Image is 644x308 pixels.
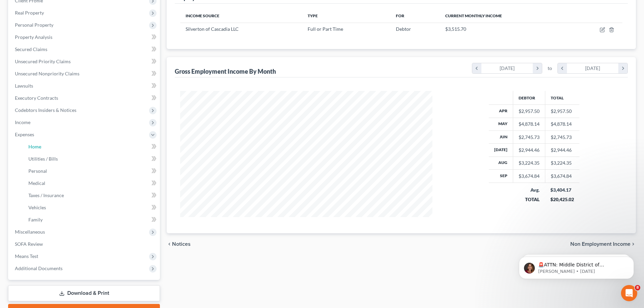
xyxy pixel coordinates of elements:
[519,108,540,115] div: $2,957.50
[445,26,466,32] span: $3,515.70
[23,177,160,189] a: Medical
[29,26,117,32] p: Message from Katie, sent 4w ago
[550,196,574,203] div: $20,425.02
[9,80,160,92] a: Lawsuits
[545,131,579,143] td: $2,745.73
[15,265,63,271] span: Additional Documents
[519,173,540,180] div: $3,674.84
[186,26,239,32] span: Silverton of Cascadia LLC
[533,63,542,73] i: chevron_right
[489,118,513,131] th: May
[15,34,52,40] span: Property Analysis
[15,10,44,16] span: Real Property
[9,238,160,250] a: SOFA Review
[9,31,160,43] a: Property Analysis
[175,67,276,75] div: Gross Employment Income By Month
[29,20,115,79] span: 🚨ATTN: Middle District of [US_STATE] The court has added a new Credit Counseling Field that we ne...
[396,26,411,32] span: Debtor
[15,253,38,259] span: Means Test
[9,92,160,104] a: Executory Contracts
[15,119,30,125] span: Income
[570,241,630,247] span: Non Employment Income
[28,180,45,186] span: Medical
[15,71,79,76] span: Unsecured Nonpriority Claims
[509,242,644,290] iframe: Intercom notifications message
[519,160,540,166] div: $3,224.35
[8,285,160,301] a: Download & Print
[489,170,513,183] th: Sep
[618,63,627,73] i: chevron_right
[308,26,343,32] span: Full or Part Time
[545,91,579,104] th: Total
[15,83,33,89] span: Lawsuits
[489,105,513,118] th: Apr
[519,147,540,153] div: $2,944.46
[635,285,640,290] span: 8
[28,168,47,174] span: Personal
[489,131,513,143] th: Jun
[396,13,404,18] span: For
[550,187,574,193] div: $3,404.17
[23,189,160,202] a: Taxes / Insurance
[308,13,318,18] span: Type
[558,63,567,73] i: chevron_left
[15,58,71,64] span: Unsecured Priority Claims
[167,241,172,247] i: chevron_left
[28,205,46,210] span: Vehicles
[519,134,540,141] div: $2,745.73
[15,107,76,113] span: Codebtors Insiders & Notices
[15,46,47,52] span: Secured Claims
[630,241,636,247] i: chevron_right
[567,63,619,73] div: [DATE]
[518,187,540,193] div: Avg.
[545,170,579,183] td: $3,674.84
[15,132,34,137] span: Expenses
[519,121,540,127] div: $4,878.14
[548,65,552,72] span: to
[621,285,637,301] iframe: Intercom live chat
[481,63,533,73] div: [DATE]
[9,43,160,55] a: Secured Claims
[15,22,53,28] span: Personal Property
[23,214,160,226] a: Family
[28,144,41,149] span: Home
[15,95,58,101] span: Executory Contracts
[15,229,45,235] span: Miscellaneous
[545,105,579,118] td: $2,957.50
[445,13,502,18] span: Current Monthly Income
[23,165,160,177] a: Personal
[570,241,636,247] button: Non Employment Income chevron_right
[489,157,513,169] th: Aug
[23,202,160,214] a: Vehicles
[23,153,160,165] a: Utilities / Bills
[9,55,160,68] a: Unsecured Priority Claims
[23,141,160,153] a: Home
[513,91,545,104] th: Debtor
[172,241,191,247] span: Notices
[489,144,513,157] th: [DATE]
[28,156,58,162] span: Utilities / Bills
[518,196,540,203] div: TOTAL
[545,157,579,169] td: $3,224.35
[28,192,64,198] span: Taxes / Insurance
[15,241,43,247] span: SOFA Review
[545,118,579,131] td: $4,878.14
[28,217,43,222] span: Family
[167,241,191,247] button: chevron_left Notices
[186,13,219,18] span: Income Source
[9,68,160,80] a: Unsecured Nonpriority Claims
[472,63,481,73] i: chevron_left
[545,144,579,157] td: $2,944.46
